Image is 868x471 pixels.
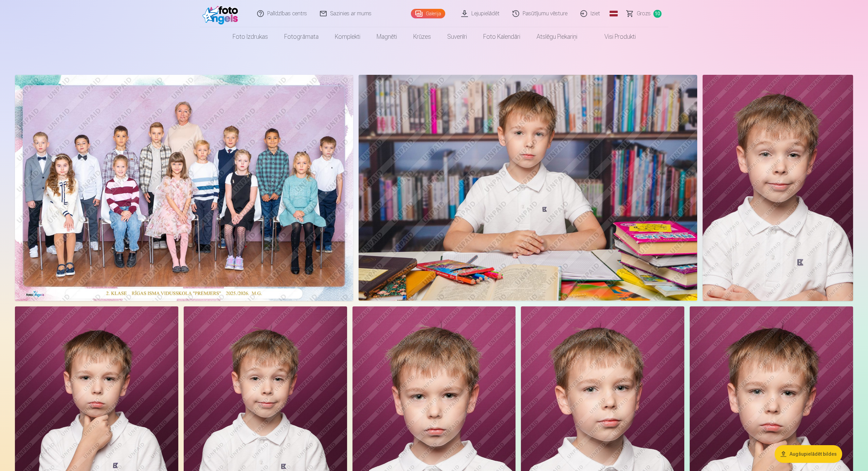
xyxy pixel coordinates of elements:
span: 10 [653,10,662,18]
a: Komplekti [327,27,368,46]
a: Krūzes [405,27,439,46]
span: Grozs [637,10,651,18]
a: Atslēgu piekariņi [528,27,585,46]
a: Foto kalendāri [475,27,528,46]
a: Suvenīri [439,27,475,46]
a: Visi produkti [585,27,644,46]
a: Foto izdrukas [224,27,276,46]
img: /fa1 [202,3,241,24]
a: Fotogrāmata [276,27,327,46]
a: Magnēti [368,27,405,46]
button: Augšupielādēt bildes [775,445,842,463]
a: Galerija [411,9,445,18]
